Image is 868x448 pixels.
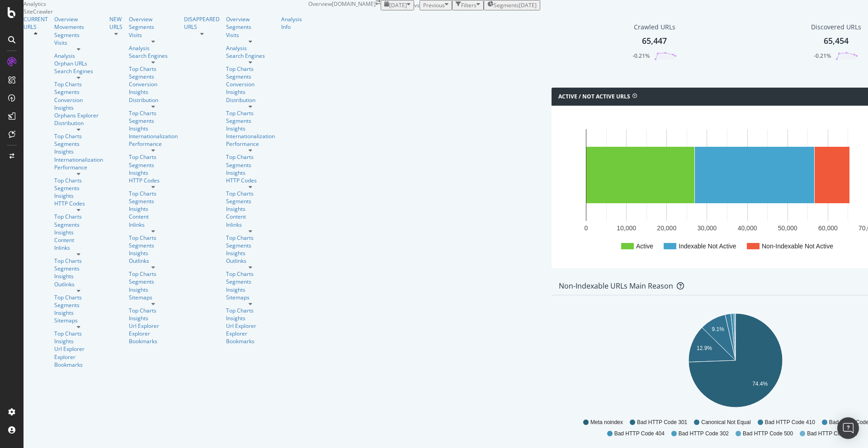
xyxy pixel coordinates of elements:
[226,52,275,60] div: Search Engines
[226,65,275,73] div: Top Charts
[54,52,103,60] a: Analysis
[54,257,103,265] a: Top Charts
[129,161,178,169] div: Segments
[226,88,275,96] div: Insights
[226,153,275,161] div: Top Charts
[129,15,178,23] div: Overview
[226,73,275,80] a: Segments
[617,224,636,232] text: 10,000
[129,125,178,132] a: Insights
[129,322,178,330] a: Url Explorer
[389,1,407,9] span: 2025 Aug. 23rd
[559,281,673,290] div: Non-Indexable URLs Main Reason
[54,221,103,229] div: Segments
[54,337,103,345] div: Insights
[54,236,103,244] a: Content
[226,242,275,249] div: Segments
[226,330,275,345] div: Explorer Bookmarks
[129,190,178,197] a: Top Charts
[129,52,178,60] div: Search Engines
[54,23,103,31] a: Movements
[637,419,687,426] span: Bad HTTP Code 301
[129,140,178,148] a: Performance
[54,280,103,288] a: Outlinks
[226,96,275,104] div: Distribution
[54,163,103,171] div: Performance
[129,270,178,278] div: Top Charts
[281,15,302,31] a: Analysis Info
[679,243,736,250] text: Indexable Not Active
[743,430,793,438] span: Bad HTTP Code 500
[226,125,275,132] a: Insights
[129,257,178,265] a: Outlinks
[109,15,123,31] div: NEW URLS
[54,184,103,192] div: Segments
[129,294,178,301] div: Sitemaps
[632,52,650,60] div: -0.21%
[698,224,717,232] text: 30,000
[54,60,103,67] a: Orphan URLs
[226,140,275,148] div: Performance
[226,213,275,220] a: Content
[54,104,103,112] div: Insights
[129,96,178,104] a: Distribution
[226,257,275,265] a: Outlinks
[129,249,178,257] a: Insights
[738,224,757,232] text: 40,000
[129,221,178,229] a: Inlinks
[54,80,103,88] a: Top Charts
[226,15,275,23] a: Overview
[226,197,275,205] a: Segments
[54,330,103,337] a: Top Charts
[54,88,103,96] div: Segments
[226,161,275,169] a: Segments
[226,286,275,294] div: Insights
[129,205,178,213] a: Insights
[614,430,665,438] span: Bad HTTP Code 404
[129,117,178,125] a: Segments
[129,314,178,322] a: Insights
[226,322,275,330] div: Url Explorer
[129,278,178,285] div: Segments
[129,286,178,294] div: Insights
[54,156,103,163] div: Internationalization
[226,23,275,31] a: Segments
[226,177,275,184] a: HTTP Codes
[129,31,178,39] a: Visits
[54,15,103,23] div: Overview
[54,132,103,140] div: Top Charts
[54,353,103,369] a: Explorer Bookmarks
[129,109,178,117] a: Top Charts
[129,234,178,242] a: Top Charts
[54,67,103,75] div: Search Engines
[712,326,725,332] text: 9.1%
[226,190,275,197] div: Top Charts
[54,96,103,104] a: Conversion
[54,309,103,317] a: Insights
[226,314,275,322] a: Insights
[129,88,178,96] div: Insights
[129,73,178,80] a: Segments
[129,213,178,220] div: Content
[54,317,103,324] div: Sitemaps
[129,132,178,140] a: Internationalization
[226,80,275,88] a: Conversion
[226,117,275,125] a: Segments
[54,112,103,119] a: Orphans Explorer
[54,294,103,301] a: Top Charts
[226,249,275,257] div: Insights
[226,221,275,229] div: Inlinks
[54,119,103,127] a: Distribution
